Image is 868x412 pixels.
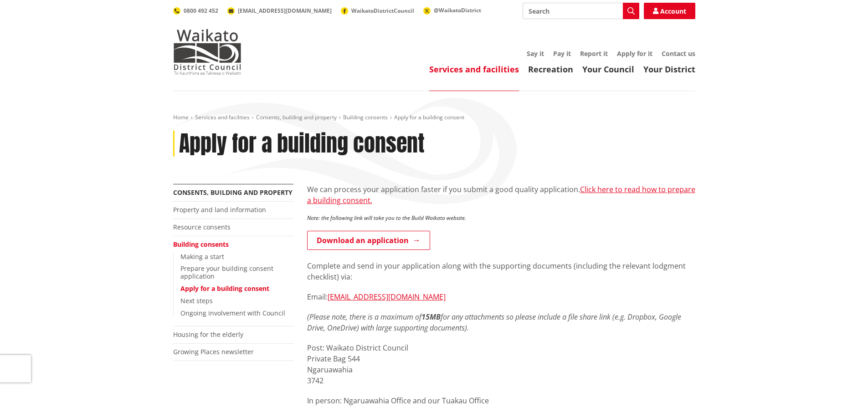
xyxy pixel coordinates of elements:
[256,113,337,121] a: Consents, building and property
[173,347,254,356] a: Growing Places newsletter
[617,49,652,58] a: Apply for it
[643,64,695,75] a: Your District
[307,184,695,206] p: We can process your application faster if you submit a good quality application.
[553,49,571,58] a: Pay it
[180,284,269,293] a: Apply for a building consent
[582,64,634,75] a: Your Council
[644,3,695,19] a: Account
[394,113,464,121] span: Apply for a building consent
[307,395,695,406] p: In person: Ngaruawahia Office and our Tuakau Office
[173,240,229,249] a: Building consents
[341,7,414,15] a: WaikatoDistrictCouncil
[179,131,425,157] h1: Apply for a building consent
[307,260,695,282] p: Complete and send in your application along with the supporting documents (including the relevant...
[307,214,466,222] em: Note: the following link will take you to the Build Waikato website.
[351,7,414,15] span: WaikatoDistrictCouncil
[180,296,213,305] a: Next steps
[421,312,441,322] strong: 15MB
[434,6,481,14] span: @WaikatoDistrict
[173,205,266,214] a: Property and land information
[238,7,332,15] span: [EMAIL_ADDRESS][DOMAIN_NAME]
[173,330,243,339] a: Housing for the elderly
[173,29,241,75] img: Waikato District Council - Te Kaunihera aa Takiwaa o Waikato
[180,264,273,280] a: Prepare your building consent application
[528,64,573,75] a: Recreation
[423,6,481,14] a: @WaikatoDistrict
[173,223,231,231] a: Resource consents
[307,342,695,386] p: Post: Waikato District Council Private Bag 544 Ngaruawahia 3742
[195,113,250,121] a: Services and facilities
[180,309,285,317] a: Ongoing involvement with Council
[227,7,332,15] a: [EMAIL_ADDRESS][DOMAIN_NAME]
[307,184,695,205] a: Click here to read how to prepare a building consent.
[307,231,430,250] a: Download an application
[429,64,519,75] a: Services and facilities
[307,291,695,302] p: Email:
[184,7,218,15] span: 0800 492 452
[173,188,293,197] a: Consents, building and property
[662,49,695,58] a: Contact us
[173,7,218,15] a: 0800 492 452
[173,114,695,122] nav: breadcrumb
[307,312,681,333] em: (Please note, there is a maximum of for any attachments so please include a file share link (e.g....
[580,49,608,58] a: Report it
[328,292,446,302] a: [EMAIL_ADDRESS][DOMAIN_NAME]
[180,252,224,261] a: Making a start
[527,49,544,58] a: Say it
[523,3,639,19] input: Search input
[343,113,388,121] a: Building consents
[173,113,189,121] a: Home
